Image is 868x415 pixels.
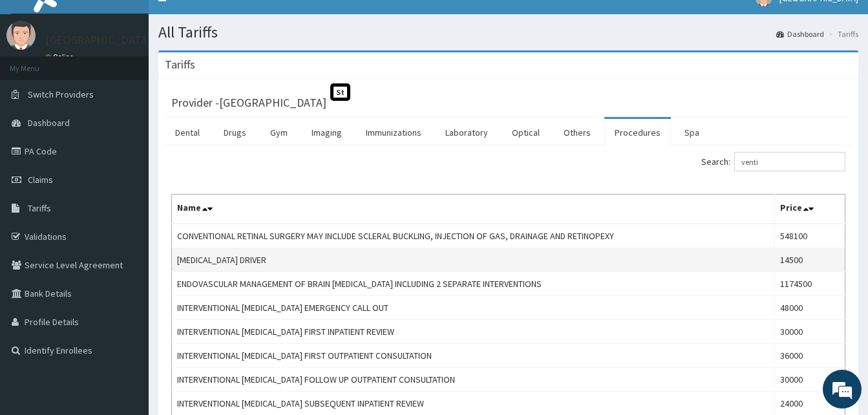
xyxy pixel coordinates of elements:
[774,272,845,296] td: 1174500
[6,21,36,50] img: User Image
[734,152,845,171] input: Search:
[674,119,710,146] a: Spa
[172,320,775,344] td: INTERVENTIONAL [MEDICAL_DATA] FIRST INPATIENT REVIEW
[172,344,775,368] td: INTERVENTIONAL [MEDICAL_DATA] FIRST OUTPATIENT CONSULTATION
[776,28,824,39] a: Dashboard
[28,202,51,214] span: Tariffs
[165,59,195,70] h3: Tariffs
[45,34,152,46] p: [GEOGRAPHIC_DATA]
[330,83,350,101] span: St
[172,248,775,272] td: [MEDICAL_DATA] DRIVER
[172,296,775,320] td: INTERVENTIONAL [MEDICAL_DATA] EMERGENCY CALL OUT
[75,125,178,255] span: We're online!
[172,224,775,248] td: CONVENTIONAL RETINAL SURGERY MAY INCLUDE SCLERAL BUCKLING, INJECTION OF GAS, DRAINAGE AND RETINOPEXY
[213,119,257,146] a: Drugs
[774,368,845,392] td: 30000
[355,119,432,146] a: Immunizations
[774,320,845,344] td: 30000
[45,52,76,61] a: Online
[701,152,845,171] label: Search:
[774,224,845,248] td: 548100
[172,195,775,224] th: Name
[172,368,775,392] td: INTERVENTIONAL [MEDICAL_DATA] FOLLOW UP OUTPATIENT CONSULTATION
[774,248,845,272] td: 14500
[774,344,845,368] td: 36000
[553,119,601,146] a: Others
[171,97,326,109] h3: Provider - [GEOGRAPHIC_DATA]
[825,28,858,39] li: Tariffs
[435,119,498,146] a: Laboratory
[24,65,52,97] img: d_794563401_company_1708531726252_794563401
[165,119,210,146] a: Dental
[212,6,243,37] div: Minimize live chat window
[774,296,845,320] td: 48000
[301,119,352,146] a: Imaging
[260,119,298,146] a: Gym
[28,117,70,129] span: Dashboard
[28,174,53,186] span: Claims
[28,89,94,100] span: Switch Providers
[774,195,845,224] th: Price
[158,24,858,41] h1: All Tariffs
[172,272,775,296] td: ENDOVASCULAR MANAGEMENT OF BRAIN [MEDICAL_DATA] INCLUDING 2 SEPARATE INTERVENTIONS
[604,119,671,146] a: Procedures
[502,119,550,146] a: Optical
[67,72,217,89] div: Chat with us now
[6,277,246,323] textarea: Type your message and hit 'Enter'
